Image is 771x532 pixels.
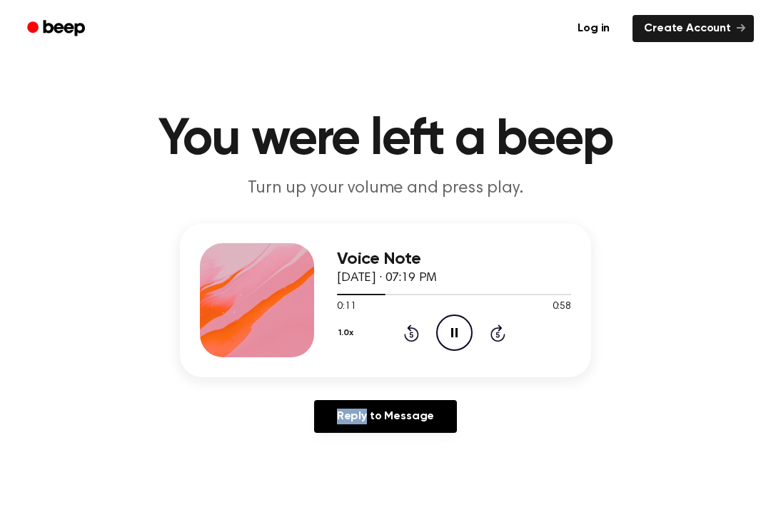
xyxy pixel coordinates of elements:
a: Log in [563,12,624,45]
a: Create Account [633,15,754,42]
h3: Voice Note [337,250,571,269]
a: Reply to Message [314,400,457,433]
span: 0:58 [553,300,571,314]
span: 0:11 [337,300,356,314]
button: 1.0x [337,321,358,345]
h1: You were left a beep [20,114,751,165]
p: Turn up your volume and press play. [111,177,660,200]
span: [DATE] · 07:19 PM [337,272,437,285]
a: Beep [17,15,98,43]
